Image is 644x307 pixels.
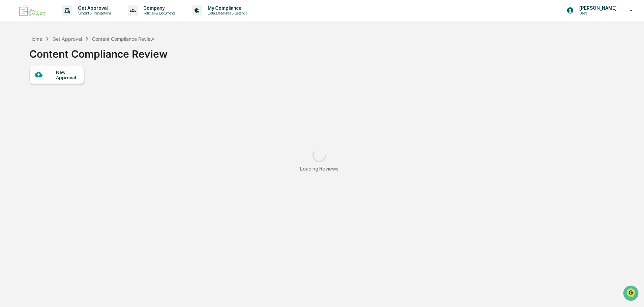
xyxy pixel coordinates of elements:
[67,114,82,119] span: Pylon
[202,11,250,16] p: Data, Deadlines & Settings
[300,165,339,172] div: Loading Reviews
[574,5,620,11] p: [PERSON_NAME]
[72,5,114,11] p: Get Approval
[23,58,85,64] div: We're available if you need us!
[115,54,123,62] button: Start new chat
[49,86,54,91] div: 🗄️
[622,285,641,303] iframe: Open customer support
[48,114,82,119] a: Powered byPylon
[7,86,12,91] div: 🖐️
[4,82,46,94] a: 🖐️Preclearance
[7,14,123,25] p: How can we help?
[16,3,49,19] img: logo
[138,11,178,16] p: Policies & Documents
[7,98,12,104] div: 🔎
[7,52,19,64] img: 1746055101610-c473b297-6a78-478c-a979-82029cc54cd1
[29,42,168,60] div: Content Compliance Review
[72,11,114,16] p: Content & Transactions
[202,5,250,11] p: My Compliance
[574,11,620,16] p: Users
[56,85,84,92] span: Attestations
[138,5,178,11] p: Company
[29,36,42,42] div: Home
[46,82,86,94] a: 🗄️Attestations
[56,69,79,80] div: New Approval
[13,85,43,92] span: Preclearance
[53,36,82,42] div: Get Approval
[92,36,154,42] div: Content Compliance Review
[23,52,111,58] div: Start new chat
[13,98,42,104] span: Data Lookup
[4,95,45,107] a: 🔎Data Lookup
